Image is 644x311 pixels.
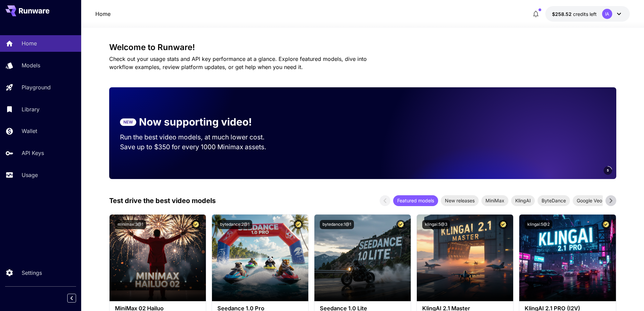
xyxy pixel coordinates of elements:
button: $258.51526IA [545,6,630,22]
img: alt [212,215,308,301]
h3: Welcome to Runware! [109,43,616,52]
span: Check out your usage stats and API key performance at a glance. Explore featured models, dive int... [109,55,367,70]
nav: breadcrumb [95,10,111,18]
button: Certified Model – Vetted for best performance and includes a commercial license. [396,220,405,229]
div: $258.51526 [552,10,597,18]
p: NEW [123,119,133,125]
button: klingai:5@2 [525,220,552,229]
button: Certified Model – Vetted for best performance and includes a commercial license. [294,220,303,229]
p: Library [22,105,40,113]
button: minimax:3@1 [115,220,146,229]
img: alt [417,215,513,301]
span: Featured models [393,197,438,204]
a: Home [95,10,111,18]
p: Home [22,39,37,47]
span: ByteDance [538,197,570,204]
button: klingai:5@3 [422,220,450,229]
p: Wallet [22,127,37,135]
span: New releases [441,197,479,204]
img: alt [110,215,206,301]
button: bytedance:2@1 [217,220,252,229]
button: Certified Model – Vetted for best performance and includes a commercial license. [191,220,200,229]
div: MiniMax [481,195,508,206]
div: Featured models [393,195,438,206]
div: KlingAI [511,195,535,206]
p: API Keys [22,149,44,157]
p: Save up to $350 for every 1000 Minimax assets. [120,142,278,152]
div: ByteDance [538,195,570,206]
p: Models [22,61,40,69]
p: Playground [22,83,51,91]
button: bytedance:1@1 [320,220,354,229]
div: New releases [441,195,479,206]
p: Settings [22,269,42,277]
span: KlingAI [511,197,535,204]
img: alt [314,215,411,301]
img: alt [519,215,616,301]
span: Google Veo [573,197,606,204]
div: IA [602,9,612,19]
div: Google Veo [573,195,606,206]
p: Now supporting video! [139,114,252,130]
button: Collapse sidebar [67,294,76,303]
p: Usage [22,171,38,179]
p: Test drive the best video models [109,196,216,206]
span: $258.52 [552,11,573,17]
button: Certified Model – Vetted for best performance and includes a commercial license. [499,220,508,229]
span: MiniMax [481,197,508,204]
span: 5 [607,168,609,173]
span: credits left [573,11,597,17]
button: Certified Model – Vetted for best performance and includes a commercial license. [601,220,611,229]
div: Collapse sidebar [72,292,81,304]
p: Run the best video models, at much lower cost. [120,132,278,142]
